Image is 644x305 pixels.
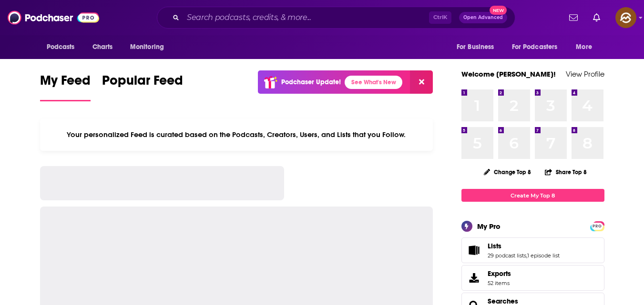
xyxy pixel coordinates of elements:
[8,9,99,27] img: Podchaser - Follow, Share and Rate Podcasts
[123,38,176,56] button: open menu
[589,10,604,26] a: Show notifications dropdown
[281,78,341,86] p: Podchaser Update!
[86,38,119,56] a: Charts
[40,118,433,151] div: Your personalized Feed is curated based on the Podcasts, Creators, Users, and Lists that you Follow.
[40,72,91,94] span: My Feed
[512,40,558,54] span: For Podcasters
[429,11,451,24] span: Ctrl K
[592,223,603,230] span: PRO
[488,269,511,278] span: Exports
[490,6,507,15] span: New
[615,7,636,28] img: User Profile
[461,69,556,79] a: Welcome [PERSON_NAME]!
[488,280,511,286] span: 52 items
[130,40,164,54] span: Monitoring
[450,38,506,56] button: open menu
[526,252,527,259] span: ,
[40,38,87,56] button: open menu
[506,38,572,56] button: open menu
[102,72,183,101] a: Popular Feed
[463,15,503,20] span: Open Advanced
[465,271,484,285] span: Exports
[465,244,484,257] a: Lists
[544,163,587,181] button: Share Top 8
[102,72,183,94] span: Popular Feed
[345,76,402,89] a: See What's New
[461,189,604,202] a: Create My Top 8
[459,12,507,23] button: Open AdvancedNew
[478,166,537,178] button: Change Top 8
[488,252,526,259] a: 29 podcast lists
[488,242,501,250] span: Lists
[615,7,636,28] span: Logged in as hey85204
[576,40,592,54] span: More
[47,40,75,54] span: Podcasts
[527,252,560,259] a: 1 episode list
[592,222,603,229] a: PRO
[461,237,604,263] span: Lists
[566,69,604,79] a: View Profile
[477,222,501,231] div: My Pro
[40,72,91,101] a: My Feed
[461,265,604,291] a: Exports
[565,10,582,26] a: Show notifications dropdown
[615,7,636,28] button: Show profile menu
[488,242,560,250] a: Lists
[92,40,113,54] span: Charts
[183,10,429,25] input: Search podcasts, credits, & more...
[157,7,515,29] div: Search podcasts, credits, & more...
[457,40,494,54] span: For Business
[569,38,604,56] button: open menu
